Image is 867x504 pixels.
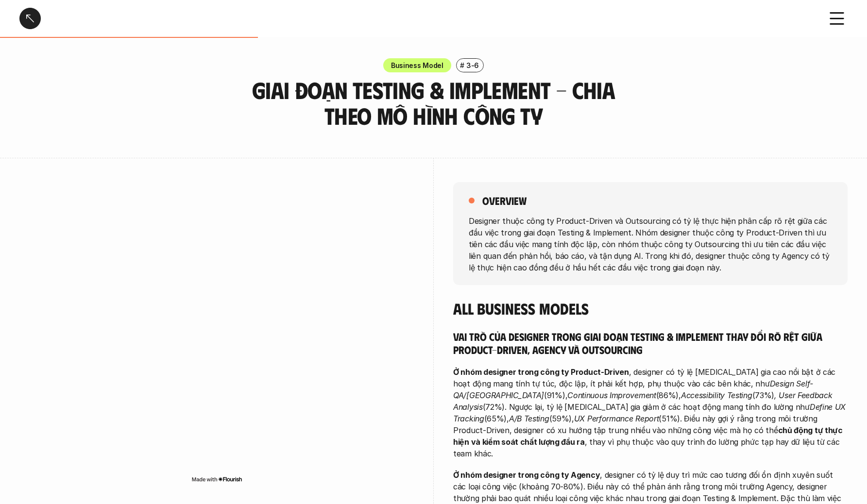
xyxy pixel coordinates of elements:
[469,215,832,273] p: Designer thuộc công ty Product-Driven và Outsourcing có tỷ lệ thực hiện phân cấp rõ rệt giữa các ...
[567,390,656,400] em: Continuous Improvement
[509,414,549,423] em: A/B Testing
[453,299,848,318] h4: All Business models
[453,425,844,447] strong: chủ động tự thực hiện và kiểm soát chất lượng đầu ra
[453,390,834,412] em: , User Feedback Analysis
[227,77,640,129] h3: Giai đoạn Testing & Implement - Chia theo mô hình công ty
[453,330,848,356] h5: Vai trò của designer trong giai đoạn Testing & Implement thay đổi rõ rệt giữa Product-driven, Age...
[453,379,813,400] em: Design Self-QA/[GEOGRAPHIC_DATA]
[453,366,848,459] p: , designer có tỷ lệ [MEDICAL_DATA] gia cao nổi bật ở các hoạt động mang tính tự túc, độc lập, ít ...
[681,390,752,400] em: Accessibility Testing
[19,182,414,473] iframe: Interactive or visual content
[453,402,848,423] em: Define UX Tracking
[574,414,659,423] em: UX Performance Report
[453,367,629,377] strong: Ở nhóm designer trong công ty Product-Driven
[453,470,600,480] strong: Ở nhóm designer trong công ty Agency
[191,475,242,483] img: Made with Flourish
[460,62,464,69] h6: #
[466,60,479,70] p: 3-6
[391,60,443,70] p: Business Model
[482,194,527,207] h5: overview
